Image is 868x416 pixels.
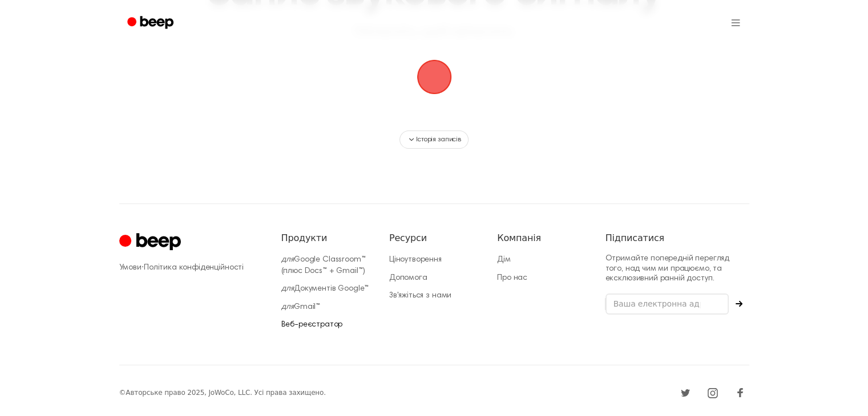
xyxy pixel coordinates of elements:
font: Ресурси [389,233,427,243]
a: Звуковий сигнал [119,12,184,34]
button: Історія записів [399,130,469,149]
font: Компанія [497,233,541,243]
a: Твіттер [676,384,695,402]
font: Авторське право 2025, JoWoCo, LLC. Усі права захищено. [126,389,325,397]
img: Логотип звукового сигналу [417,60,451,94]
font: Історія записів [416,136,461,143]
a: дляGmail™ [281,303,321,311]
font: © [119,389,126,397]
font: · [142,262,144,271]
a: Політика конфіденційності [144,264,244,272]
button: Відкрити меню [722,9,749,36]
a: Про нас [497,274,527,282]
a: Умови [119,264,142,272]
a: Фейсбук [731,384,749,402]
font: Gmail™ [294,303,320,311]
font: для [281,285,294,293]
font: Документів Google™ [294,285,369,293]
a: Дім [497,256,511,264]
button: Підписатися [729,300,749,307]
input: Ваша електронна адреса [605,293,729,315]
a: дляДокументів Google™ [281,285,369,293]
font: Отримайте попередній перегляд того, над чим ми працюємо, та ексклюзивний ранній доступ. [605,255,729,283]
font: Продукти [281,233,328,243]
font: для [281,303,294,311]
a: дляGoogle Classroom™ (плюс Docs™ + Gmail™) [281,256,366,275]
a: Допомога [389,274,427,282]
a: Інстаграм [704,384,722,402]
a: Круп [119,231,184,254]
font: Підписатися [605,233,664,243]
a: Ціноутворення [389,256,442,264]
a: Веб-реєстратор [281,321,343,329]
a: Зв'яжіться з нами [389,292,451,300]
font: Google Classroom™ (плюс Docs™ + Gmail™) [281,256,366,275]
font: для [281,256,294,264]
